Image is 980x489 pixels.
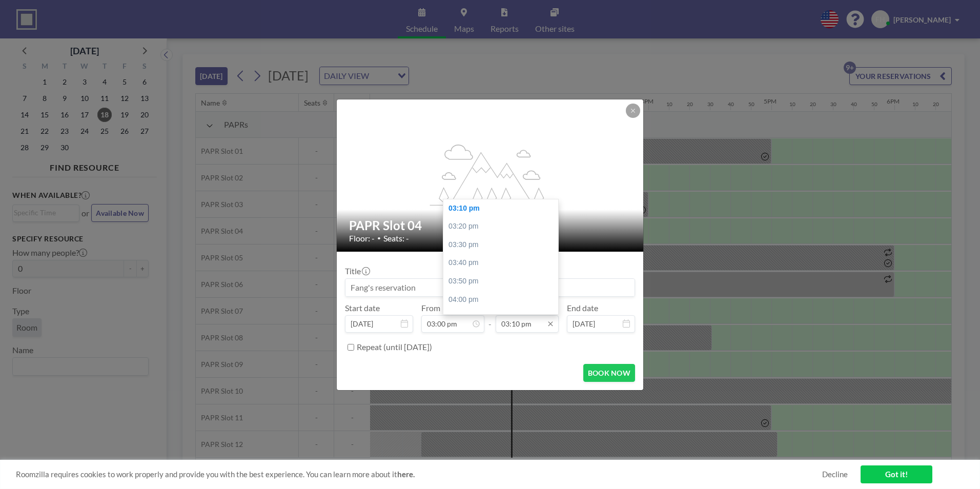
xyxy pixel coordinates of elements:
button: BOOK NOW [583,364,635,382]
span: Seats: - [383,233,409,243]
input: Fang's reservation [345,279,635,296]
label: Start date [345,303,380,313]
div: 03:20 pm [443,217,563,236]
div: 03:50 pm [443,272,563,291]
span: Roomzilla requires cookies to work properly and provide you with the best experience. You can lea... [16,470,822,479]
span: Floor: - [349,233,375,243]
span: • [377,234,381,242]
div: 04:10 pm [443,309,563,327]
label: End date [567,303,598,313]
div: 03:10 pm [443,199,563,218]
span: - [488,307,492,329]
a: here. [397,470,415,479]
label: Repeat (until [DATE]) [357,342,432,352]
div: 03:40 pm [443,254,563,272]
label: From [421,303,440,313]
label: Title [345,266,369,276]
div: 03:30 pm [443,236,563,254]
h2: PAPR Slot 04 [349,218,632,233]
a: Decline [822,470,848,479]
a: Got it! [861,465,932,483]
div: 04:00 pm [443,291,563,309]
